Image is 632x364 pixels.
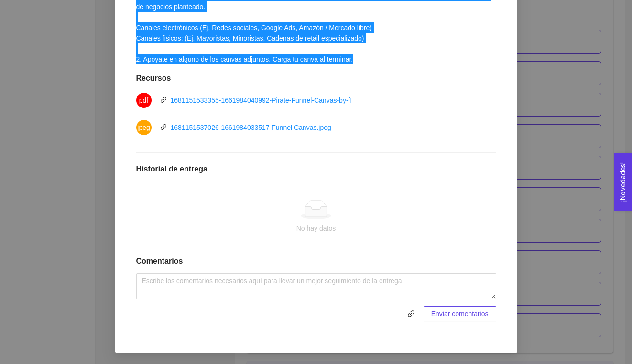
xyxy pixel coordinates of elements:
a: 1681151537026-1661984033517-Funnel Canvas.jpeg [171,124,331,131]
a: 1681151533355-1661984040992-Pirate-Funnel-Canvas-by-[PERSON_NAME].pdf [171,96,415,104]
h1: Recursos [136,74,496,83]
span: jpeg [137,120,150,135]
span: link [160,124,167,130]
button: Enviar comentarios [424,306,496,321]
span: link [160,96,167,103]
span: link [404,310,418,318]
span: link [403,310,419,318]
button: link [403,306,419,321]
div: No hay datos [144,223,489,234]
h1: Comentarios [136,257,496,266]
span: pdf [139,93,148,108]
h1: Historial de entrega [136,164,496,174]
button: Open Feedback Widget [614,153,632,211]
span: Enviar comentarios [431,309,489,319]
